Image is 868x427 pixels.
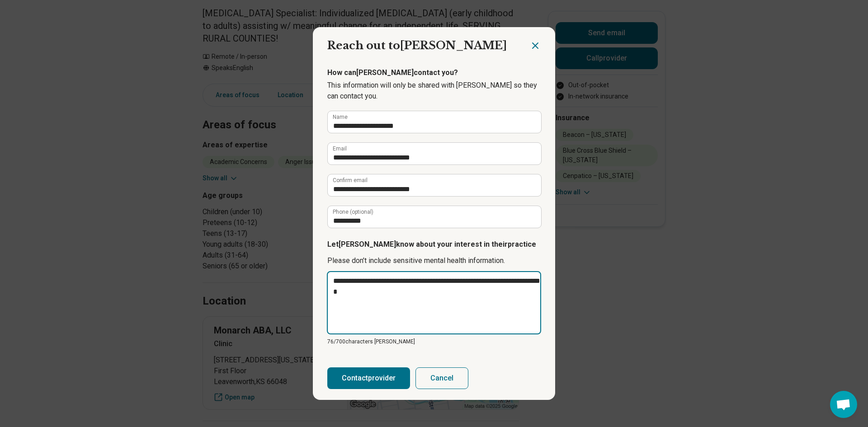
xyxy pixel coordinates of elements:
[327,80,541,102] p: This information will only be shared with [PERSON_NAME] so they can contact you.
[327,67,541,78] p: How can [PERSON_NAME] contact you?
[530,40,541,51] button: Close dialog
[333,178,368,183] label: Confirm email
[415,367,468,389] button: Cancel
[327,255,541,266] p: Please don’t include sensitive mental health information.
[327,239,541,250] p: Let [PERSON_NAME] know about your interest in their practice
[333,114,348,120] label: Name
[333,209,373,215] label: Phone (optional)
[327,338,541,346] p: 76/ 700 characters [PERSON_NAME]
[327,39,507,52] span: Reach out to [PERSON_NAME]
[333,146,347,151] label: Email
[327,367,410,389] button: Contactprovider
